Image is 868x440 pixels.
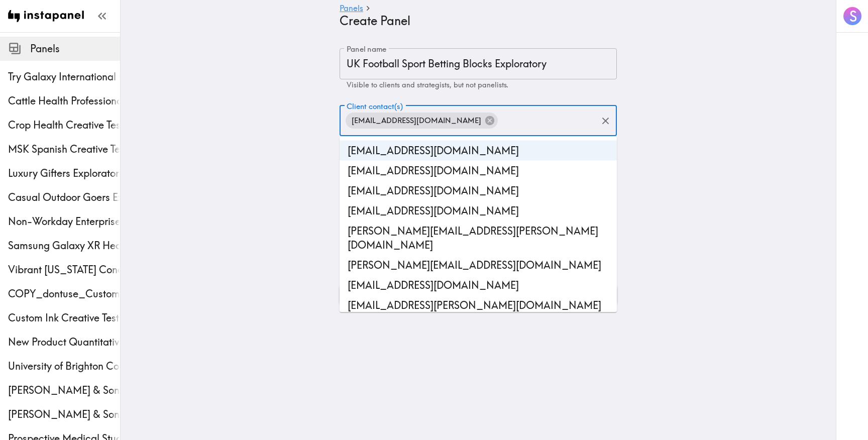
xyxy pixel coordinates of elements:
[8,383,120,397] span: [PERSON_NAME] & Sons Instagram Recruit
[8,142,120,156] span: MSK Spanish Creative Testing
[8,94,120,108] span: Cattle Health Professionals Creative Testing
[340,275,617,295] li: [EMAIL_ADDRESS][DOMAIN_NAME]
[8,118,120,132] span: Crop Health Creative Testing
[346,114,487,128] span: [EMAIL_ADDRESS][DOMAIN_NAME]
[8,239,120,253] span: Samsung Galaxy XR Headset Quickturn Exploratory
[8,263,120,277] span: Vibrant [US_STATE] Concept Testing
[8,287,120,301] span: COPY_dontuse_Custom Ink Creative Testing Phase 2
[340,255,617,275] li: [PERSON_NAME][EMAIL_ADDRESS][DOMAIN_NAME]
[340,14,609,28] h4: Create Panel
[340,221,617,255] li: [PERSON_NAME][EMAIL_ADDRESS][PERSON_NAME][DOMAIN_NAME]
[598,113,613,129] button: Clear
[8,70,120,84] span: Try Galaxy International Consumer Exploratory
[30,42,120,56] span: Panels
[347,101,403,112] label: Client contact(s)
[8,407,120,421] span: [PERSON_NAME] & Sons Integrated Options
[340,201,617,221] li: [EMAIL_ADDRESS][DOMAIN_NAME]
[340,181,617,201] li: [EMAIL_ADDRESS][DOMAIN_NAME]
[849,8,857,25] span: S
[340,4,363,14] a: Panels
[8,190,120,204] span: Casual Outdoor Goers Exploratory
[8,359,120,373] span: University of Brighton Concept Testing
[347,80,508,89] span: Visible to clients and strategists, but not panelists.
[8,311,120,325] span: Custom Ink Creative Testing Phase 2
[340,161,617,181] li: [EMAIL_ADDRESS][DOMAIN_NAME]
[347,44,387,55] label: Panel name
[340,141,617,161] li: [EMAIL_ADDRESS][DOMAIN_NAME]
[8,335,120,349] span: New Product Quantitative Exploratory
[340,295,617,315] li: [EMAIL_ADDRESS][PERSON_NAME][DOMAIN_NAME]
[8,263,120,277] div: Vibrant Arizona Concept Testing
[8,383,120,397] div: Edward & Sons Instagram Recruit
[8,214,120,229] span: Non-Workday Enterprise Solution Decision Maker Exploratory
[842,6,862,26] button: S
[8,166,120,180] span: Luxury Gifters Exploratory
[346,113,498,129] div: [EMAIL_ADDRESS][DOMAIN_NAME]
[8,407,120,421] div: Edward & Sons Integrated Options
